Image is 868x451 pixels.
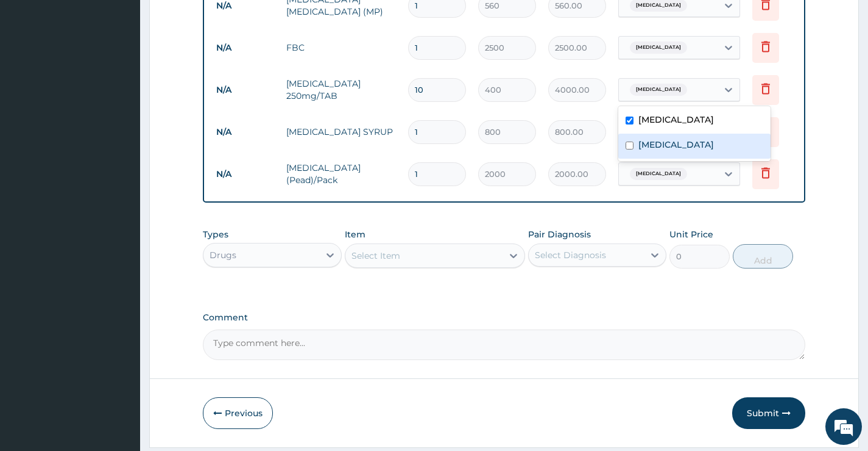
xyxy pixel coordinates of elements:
span: We're online! [71,143,168,266]
td: FBC [280,35,402,60]
td: [MEDICAL_DATA] SYRUP [280,120,402,144]
div: Chat with us now [63,68,205,84]
td: N/A [210,79,280,101]
div: Drugs [210,249,236,261]
label: Item [345,228,365,240]
textarea: Type your message and hit 'Enter' [6,312,232,355]
td: [MEDICAL_DATA] (Pead)/Pack [280,156,402,192]
span: [MEDICAL_DATA] [630,41,687,54]
span: [MEDICAL_DATA] [630,84,687,96]
span: [MEDICAL_DATA] [630,168,687,180]
button: Add [733,244,793,269]
label: [MEDICAL_DATA] [638,114,714,126]
button: Submit [732,397,805,429]
label: Pair Diagnosis [528,228,591,240]
td: N/A [210,37,280,59]
label: Unit Price [669,228,713,240]
label: Comment [203,312,805,323]
label: Types [203,229,228,240]
label: [MEDICAL_DATA] [638,139,714,151]
div: Select Diagnosis [535,249,606,261]
td: N/A [210,121,280,143]
div: Select Item [351,250,400,262]
button: Previous [203,397,273,429]
td: N/A [210,163,280,186]
td: [MEDICAL_DATA] 250mg/TAB [280,71,402,108]
div: Minimize live chat window [200,6,229,35]
img: d_794563401_company_1708531726252_794563401 [23,61,49,92]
